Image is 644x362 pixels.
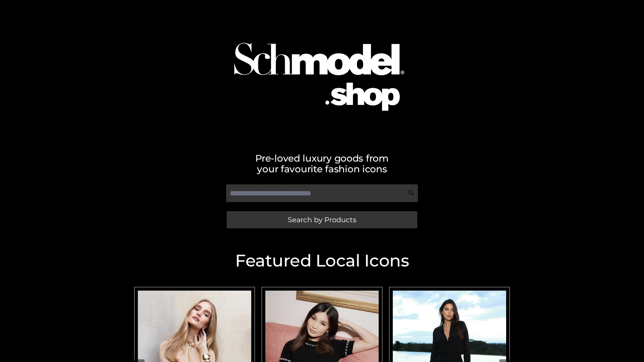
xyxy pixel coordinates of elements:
a: Search by Products [227,211,417,228]
h2: Pre-loved luxury goods from your favourite fashion icons [131,153,513,174]
img: Search Icon [408,190,415,196]
h2: Featured Local Icons​ [131,252,513,269]
span: Search by Products [288,216,356,223]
